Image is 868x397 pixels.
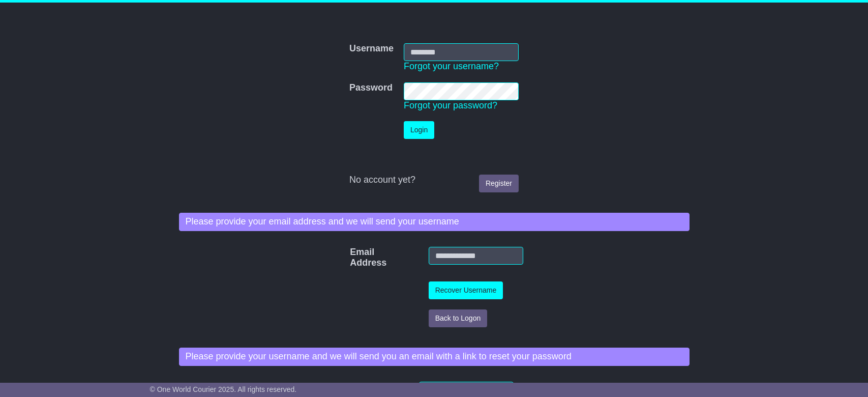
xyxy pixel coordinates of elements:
[404,61,499,71] a: Forgot your username?
[349,43,394,54] label: Username
[404,121,434,139] button: Login
[179,213,690,231] div: Please provide your email address and we will send your username
[479,175,519,192] a: Register
[354,382,368,393] label: Username
[349,175,519,186] div: No account yet?
[150,385,297,393] span: © One World Courier 2025. All rights reserved.
[429,309,488,327] button: Back to Logon
[429,281,503,299] button: Recover Username
[404,100,497,110] a: Forgot your password?
[345,247,363,269] label: Email Address
[179,348,690,366] div: Please provide your username and we will send you an email with a link to reset your password
[349,82,393,94] label: Password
